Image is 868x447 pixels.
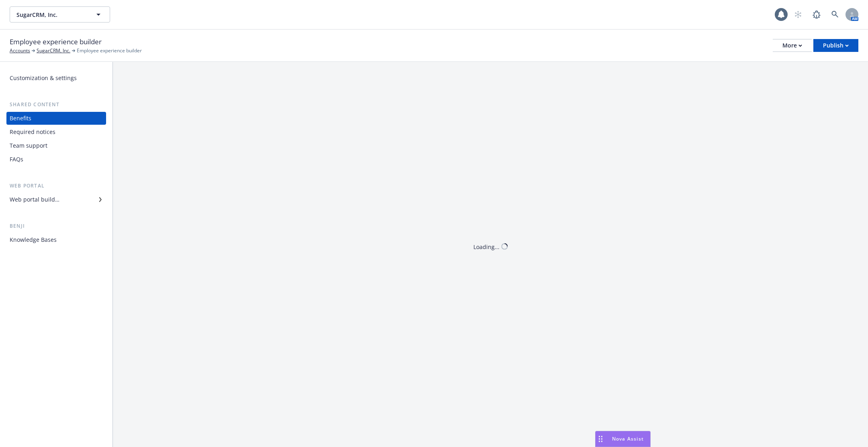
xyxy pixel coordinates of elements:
div: Required notices [10,126,55,138]
a: Report a Bug [809,6,825,23]
a: Web portal builder [6,193,106,206]
a: SugarCRM, Inc. [37,47,70,54]
div: Knowledge Bases [10,233,57,246]
div: Customization & settings [10,72,77,84]
button: Publish [813,39,858,52]
a: Required notices [6,126,106,138]
div: Benefits [10,112,31,125]
a: Team support [6,139,106,152]
div: FAQs [10,153,23,166]
div: Benji [6,222,106,230]
div: Web portal builder [10,193,59,206]
a: Benefits [6,112,106,125]
div: More [782,39,802,51]
div: Team support [10,139,47,152]
span: Employee experience builder [77,47,142,54]
div: Web portal [6,182,106,190]
div: Drag to move [596,431,606,447]
a: Knowledge Bases [6,233,106,246]
span: Nova Assist [612,435,644,442]
div: Shared content [6,101,106,109]
a: Start snowing [790,6,806,23]
a: FAQs [6,153,106,166]
button: Nova Assist [595,431,651,447]
button: SugarCRM, Inc. [10,6,110,23]
div: Loading... [473,242,500,251]
a: Customization & settings [6,72,106,84]
a: Search [827,6,843,23]
button: More [773,39,812,52]
span: SugarCRM, Inc. [16,10,86,19]
a: Accounts [10,47,30,54]
div: Publish [823,39,849,51]
span: Employee experience builder [10,37,102,47]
